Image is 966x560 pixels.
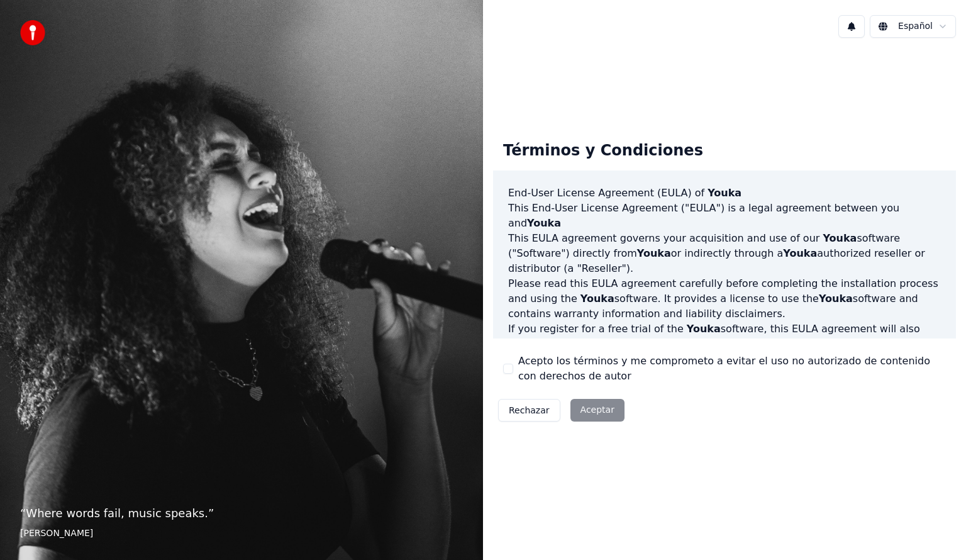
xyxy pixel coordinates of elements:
p: This End-User License Agreement ("EULA") is a legal agreement between you and [508,201,941,231]
span: Youka [580,293,614,305]
span: Youka [819,293,853,305]
span: Youka [783,247,817,259]
button: Rechazar [498,399,560,422]
span: Youka [527,217,561,229]
p: “ Where words fail, music speaks. ” [20,505,463,522]
span: Youka [687,323,721,335]
label: Acepto los términos y me comprometo a evitar el uso no autorizado de contenido con derechos de autor [518,354,946,384]
img: youka [20,20,45,45]
span: Youka [637,247,671,259]
p: If you register for a free trial of the software, this EULA agreement will also govern that trial... [508,322,941,382]
footer: [PERSON_NAME] [20,527,463,540]
div: Términos y Condiciones [493,131,713,171]
h3: End-User License Agreement (EULA) of [508,186,941,201]
p: Please read this EULA agreement carefully before completing the installation process and using th... [508,276,941,322]
span: Youka [845,338,879,350]
span: Youka [708,187,741,199]
span: Youka [823,232,857,244]
p: This EULA agreement governs your acquisition and use of our software ("Software") directly from o... [508,231,941,276]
